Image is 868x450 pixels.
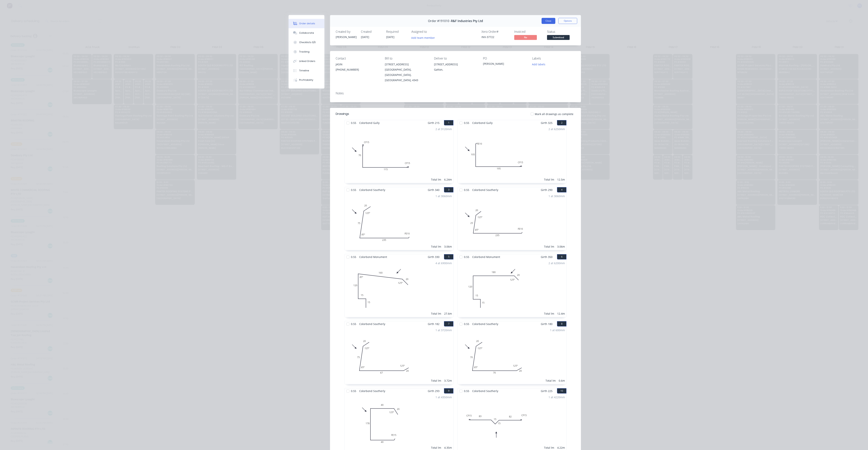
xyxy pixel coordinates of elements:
div: Order details [299,22,315,25]
div: 0CF1570CF151152 at 3120mmTotal lm6.24m [345,126,453,183]
span: 0.55 [462,120,471,126]
span: Colorbond Southerly [358,321,387,327]
div: 0151512018020125º2 at 6200mmTotal lm12.4m [458,260,566,317]
div: Total lm [431,446,441,450]
span: 0.55 [462,321,471,327]
div: Collaborate [299,31,314,35]
div: Drawings [336,112,349,116]
span: Submitted [547,35,570,40]
span: 0.55 [462,254,471,260]
div: [PERSON_NAME] [483,62,526,67]
button: Collaborate [289,28,324,38]
span: 0.55 [462,388,471,394]
span: No [514,35,537,40]
div: [STREET_ADDRESS]Gatton, [434,62,477,74]
div: 4 at 6900mm [436,261,452,265]
button: Add labels [530,62,547,67]
span: 0.55 [349,120,358,126]
div: Checklists 0/0 [299,41,316,44]
div: JASIN [336,62,379,67]
div: 2 at 6250mm [549,127,565,131]
div: Xero Order # [481,30,510,34]
div: [PHONE_NUMBER] [336,67,379,72]
div: 02075FE10235125º85º1 at 3060mmTotal lm3.06m [345,193,453,250]
span: 0.55 [462,187,471,193]
button: 5 [444,254,453,259]
span: Girth 330 [428,254,439,260]
button: Checklists 0/0 [289,38,324,47]
span: Girth 180 [541,321,552,327]
span: 0.55 [349,254,358,260]
span: Colorbond Southerly [358,388,387,394]
div: Status [547,30,575,34]
div: Assigned to [411,30,449,34]
div: 12.5m [557,178,565,182]
div: 1 at 4350mm [436,395,452,399]
div: Created by [336,30,356,34]
button: Add team member [411,35,437,40]
div: 12.4m [557,312,565,316]
div: Deliver to [434,57,477,60]
button: 3 [444,187,453,192]
span: R&F Industries Pty Ltd [451,19,483,23]
span: Girth 325 [541,120,552,126]
span: Girth 182 [428,321,439,327]
button: Order details [289,19,324,28]
span: Colorbond Southerly [358,187,387,193]
div: INV-37722 [481,35,510,39]
div: JASIN[PHONE_NUMBER] [336,62,379,74]
span: Colorbond Gully [358,120,381,126]
div: Total lm [544,446,554,450]
div: Total lm [546,379,556,383]
button: 9 [444,388,453,394]
span: Girth 293 [428,388,439,394]
button: 6 [557,254,566,259]
div: 015151201602085º125º4 at 6900mmTotal lm27.6m [345,260,453,317]
span: Order #191010 - [428,19,451,23]
span: [DATE] [386,35,394,39]
div: Total lm [431,245,441,249]
div: 0.6m [559,379,565,383]
div: Timeline [299,69,309,72]
span: 0.55 [349,388,358,394]
div: Contact [336,57,379,60]
div: Total lm [544,178,554,182]
div: Total lm [431,312,441,316]
div: Linked Orders [299,59,315,63]
div: 1 at 600mm [550,328,565,332]
div: 4.22m [557,446,565,450]
div: [STREET_ADDRESS] [434,62,477,67]
span: Colorbond Gully [471,120,494,126]
div: PO [483,57,526,60]
div: Labels [532,57,575,60]
span: 0.55 [349,321,358,327]
div: [STREET_ADDRESS][GEOGRAPHIC_DATA], [GEOGRAPHIC_DATA], [GEOGRAPHIC_DATA], 4343 [385,62,428,83]
div: 27.6m [444,312,452,316]
button: Submitted [547,35,570,41]
button: 7 [444,321,453,326]
span: Girth 225 [541,388,552,394]
div: Tracking [299,50,309,53]
div: 1 at 4220mm [549,395,565,399]
button: Add team member [409,35,437,40]
div: Total lm [544,312,554,316]
div: 1 at 3060mm [549,194,565,198]
div: 020756720125º85º125º1 at 3720mmTotal lm3.72m [345,327,453,384]
span: Colorbond Monument [358,254,389,260]
div: [GEOGRAPHIC_DATA], [GEOGRAPHIC_DATA], [GEOGRAPHIC_DATA], 4343 [385,67,428,83]
span: 0.55 [349,187,358,193]
button: 4 [557,187,566,192]
div: Total lm [544,245,554,249]
span: Mark all drawings as complete [535,112,573,116]
div: Gatton, [434,67,477,72]
div: Invoiced [514,30,542,34]
span: Colorbond Southerly [471,388,500,394]
div: 6.24m [444,178,452,182]
button: 2 [557,120,566,125]
div: Total lm [431,379,441,383]
div: 3.06m [557,245,565,249]
button: Tracking [289,47,324,56]
div: 4.35m [444,446,452,450]
button: 1 [444,120,453,125]
span: Girth 290 [541,187,552,193]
